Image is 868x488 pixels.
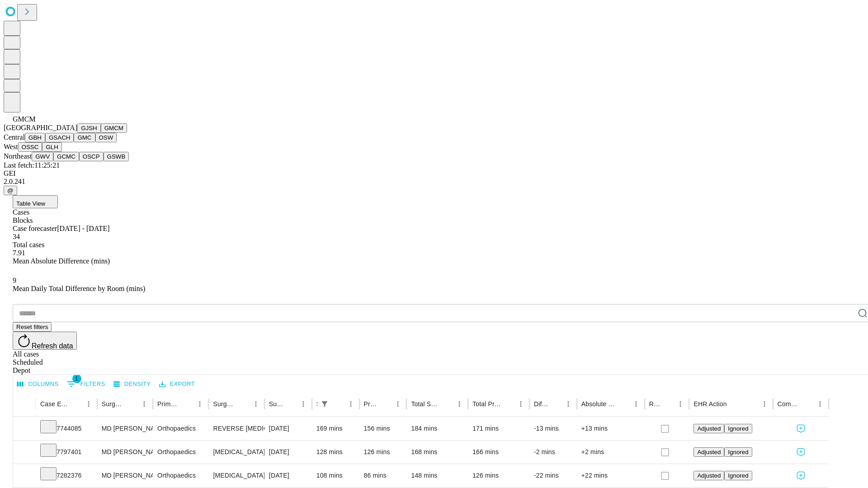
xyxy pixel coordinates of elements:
[213,464,259,487] div: [MEDICAL_DATA] [MEDICAL_DATA], EXTENSIVE, 3 OR MORE DISCRETE STRUCTURES
[697,425,721,432] span: Adjusted
[4,169,864,178] div: GEI
[472,441,525,464] div: 166 mins
[77,123,101,133] button: GJSH
[316,464,355,487] div: 108 mins
[379,398,392,410] button: Sort
[53,152,79,161] button: GCMC
[472,417,525,440] div: 171 mins
[125,398,138,410] button: Sort
[4,124,77,131] span: [GEOGRAPHIC_DATA]
[728,425,748,432] span: Ignored
[693,400,726,408] div: EHR Action
[316,417,355,440] div: 169 mins
[13,332,77,350] button: Refresh data
[213,441,259,464] div: [MEDICAL_DATA] [MEDICAL_DATA]
[13,322,52,332] button: Reset filters
[534,441,572,464] div: -2 mins
[318,398,331,410] button: Show filters
[13,225,57,232] span: Case forecaster
[111,377,153,391] button: Density
[514,398,527,410] button: Menu
[581,417,640,440] div: +13 mins
[40,400,69,408] div: Case Epic Id
[364,464,402,487] div: 86 mins
[102,464,148,487] div: MD [PERSON_NAME] [PERSON_NAME]
[724,424,752,433] button: Ignored
[157,417,204,440] div: Orthopaedics
[13,195,58,208] button: Table View
[213,417,259,440] div: REVERSE [MEDICAL_DATA]
[42,142,61,152] button: GLH
[193,398,206,410] button: Menu
[344,398,357,410] button: Menu
[18,421,31,437] button: Expand
[693,471,724,480] button: Adjusted
[392,398,404,410] button: Menu
[318,398,331,410] div: 1 active filter
[13,285,145,292] span: Mean Daily Total Difference by Room (mins)
[13,233,20,240] span: 34
[581,400,616,408] div: Absolute Difference
[25,133,45,142] button: GBH
[16,324,48,330] span: Reset filters
[95,133,117,142] button: OSW
[157,400,180,408] div: Primary Service
[472,400,501,408] div: Total Predicted Duration
[237,398,250,410] button: Sort
[364,441,402,464] div: 126 mins
[157,377,197,391] button: Export
[693,424,724,433] button: Adjusted
[79,152,104,161] button: OSCP
[40,441,93,464] div: 7797401
[18,142,42,152] button: OSSC
[534,417,572,440] div: -13 mins
[693,447,724,457] button: Adjusted
[316,441,355,464] div: 128 mins
[4,178,864,186] div: 2.0.241
[157,441,204,464] div: Orthopaedics
[617,398,630,410] button: Sort
[18,468,31,484] button: Expand
[269,417,307,440] div: [DATE]
[102,400,124,408] div: Surgeon Name
[728,398,741,410] button: Sort
[181,398,193,410] button: Sort
[213,400,236,408] div: Surgery Name
[440,398,453,410] button: Sort
[13,277,16,284] span: 9
[16,200,45,207] span: Table View
[472,464,525,487] div: 126 mins
[724,447,752,457] button: Ignored
[581,464,640,487] div: +22 mins
[138,398,151,410] button: Menu
[801,398,814,410] button: Sort
[758,398,771,410] button: Menu
[534,464,572,487] div: -22 mins
[32,152,53,161] button: GWV
[814,398,826,410] button: Menu
[18,445,31,460] button: Expand
[697,449,721,455] span: Adjusted
[104,152,129,161] button: GSWB
[316,400,317,408] div: Scheduled In Room Duration
[728,449,748,455] span: Ignored
[562,398,575,410] button: Menu
[297,398,310,410] button: Menu
[13,249,25,257] span: 7.91
[4,143,18,150] span: West
[7,187,14,194] span: @
[674,398,687,410] button: Menu
[40,464,93,487] div: 7282376
[250,398,262,410] button: Menu
[157,464,204,487] div: Orthopaedics
[4,133,25,141] span: Central
[778,400,800,408] div: Comments
[411,441,463,464] div: 168 mins
[4,161,60,169] span: Last fetch: 11:25:21
[70,398,82,410] button: Sort
[649,400,661,408] div: Resolved in EHR
[32,342,73,350] span: Refresh data
[45,133,74,142] button: GSACH
[728,472,748,479] span: Ignored
[65,377,108,391] button: Show filters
